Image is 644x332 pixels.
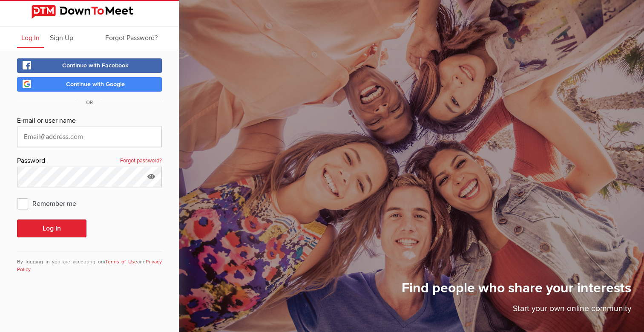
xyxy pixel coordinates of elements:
[17,251,162,274] div: By logging in you are accepting our and
[66,81,125,88] span: Continue with Google
[32,5,147,19] img: DownToMeet
[105,34,158,42] span: Forgot Password?
[105,259,138,265] a: Terms of Use
[120,156,162,167] a: Forgot password?
[17,156,162,167] div: Password
[17,196,85,211] span: Remember me
[17,58,162,73] a: Continue with Facebook
[62,62,129,69] span: Continue with Facebook
[78,99,101,106] span: OR
[21,34,40,42] span: Log In
[46,26,78,48] a: Sign Up
[50,34,73,42] span: Sign Up
[17,77,162,92] a: Continue with Google
[17,219,86,237] button: Log In
[101,26,162,48] a: Forgot Password?
[402,280,631,303] h1: Find people who share your interests
[402,303,631,319] p: Start your own online community
[17,115,162,127] div: E-mail or user name
[17,127,162,147] input: Email@address.com
[17,26,44,48] a: Log In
